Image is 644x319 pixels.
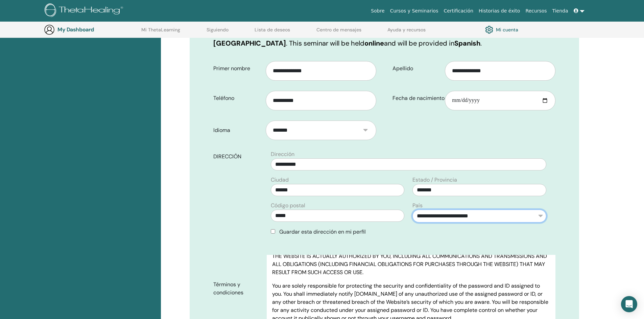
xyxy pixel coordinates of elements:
a: Cursos y Seminarios [387,5,441,17]
a: Lista de deseos [255,27,290,38]
label: Primer nombre [208,62,266,75]
a: Siguiendo [207,27,229,38]
img: cog.svg [485,24,493,35]
label: Apellido [387,62,445,75]
img: generic-user-icon.jpg [44,24,55,35]
label: Teléfono [208,92,266,105]
a: Sobre [368,5,387,17]
label: Dirección [271,150,294,158]
label: Términos y condiciones [208,278,267,299]
label: Idioma [208,124,266,137]
div: Open Intercom Messenger [621,296,637,312]
a: Mi cuenta [485,24,518,35]
label: Código postal [271,202,305,210]
span: Guardar esta dirección en mi perfil [279,228,366,235]
label: País [412,202,423,210]
a: Mi ThetaLearning [141,27,180,38]
img: logo.png [45,3,125,19]
a: Ayuda y recursos [387,27,426,38]
a: Certificación [441,5,476,17]
label: DIRECCIÓN [208,150,267,163]
b: Mexico, CDMX, [GEOGRAPHIC_DATA] [213,29,531,48]
a: Tienda [550,5,571,17]
b: online [364,39,384,48]
label: Estado / Provincia [412,176,457,184]
a: Historias de éxito [476,5,523,17]
b: Spanish [454,39,480,48]
p: You are registering for on in . This seminar will be held and will be provided in . [213,28,555,48]
a: Centro de mensajes [316,27,361,38]
label: Ciudad [271,176,289,184]
label: Fecha de nacimiento [387,92,445,105]
h3: My Dashboard [57,26,125,33]
a: Recursos [523,5,549,17]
